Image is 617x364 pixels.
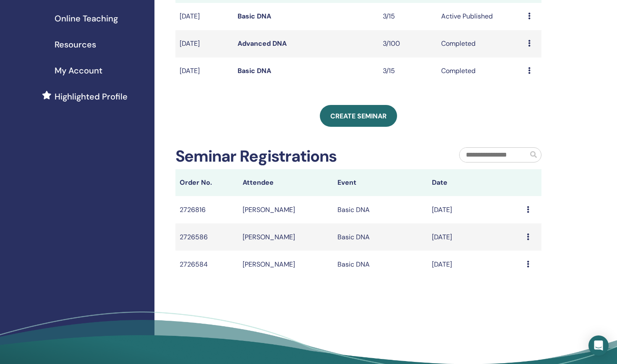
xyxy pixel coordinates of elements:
[55,64,102,77] span: My Account
[175,169,238,196] th: Order No.
[379,30,437,58] td: 3/100
[379,3,437,30] td: 3/15
[428,169,523,196] th: Date
[175,147,337,166] h2: Seminar Registrations
[333,169,428,196] th: Event
[428,196,523,223] td: [DATE]
[55,90,128,103] span: Highlighted Profile
[238,251,333,278] td: [PERSON_NAME]
[238,12,271,21] a: Basic DNA
[238,196,333,223] td: [PERSON_NAME]
[428,223,523,251] td: [DATE]
[55,38,96,51] span: Resources
[333,251,428,278] td: Basic DNA
[175,3,233,30] td: [DATE]
[175,196,238,223] td: 2726816
[238,39,287,48] a: Advanced DNA
[238,223,333,251] td: [PERSON_NAME]
[333,196,428,223] td: Basic DNA
[437,30,524,58] td: Completed
[238,169,333,196] th: Attendee
[320,105,397,127] a: Create seminar
[437,3,524,30] td: Active Published
[175,223,238,251] td: 2726586
[175,58,233,85] td: [DATE]
[330,112,387,120] span: Create seminar
[175,251,238,278] td: 2726584
[238,66,271,75] a: Basic DNA
[437,58,524,85] td: Completed
[428,251,523,278] td: [DATE]
[588,335,609,356] div: Open Intercom Messenger
[55,12,118,25] span: Online Teaching
[333,223,428,251] td: Basic DNA
[175,30,233,58] td: [DATE]
[379,58,437,85] td: 3/15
